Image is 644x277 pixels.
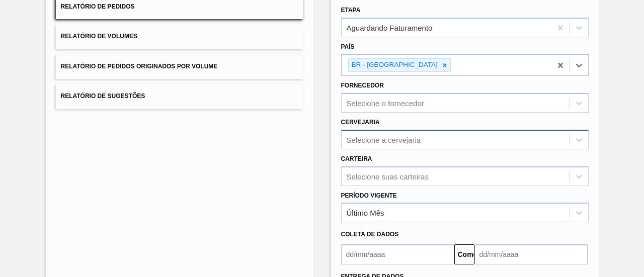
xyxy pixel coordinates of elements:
[347,135,421,144] font: Selecione a cervejaria
[458,250,481,258] font: Comeu
[56,84,303,109] button: Relatório de Sugestões
[341,43,355,50] font: País
[352,61,438,68] font: BR - [GEOGRAPHIC_DATA]
[454,244,474,264] button: Comeu
[347,209,384,217] font: Último Mês
[341,82,384,89] font: Fornecedor
[56,54,303,79] button: Relatório de Pedidos Originados por Volume
[341,119,380,126] font: Cervejaria
[341,155,372,162] font: Carteira
[341,244,454,264] input: dd/mm/aaaa
[61,93,145,100] font: Relatório de Sugestões
[474,244,588,264] input: dd/mm/aaaa
[61,33,137,40] font: Relatório de Volumes
[341,231,399,238] font: Coleta de dados
[61,3,135,10] font: Relatório de Pedidos
[347,99,424,108] font: Selecione o fornecedor
[341,192,397,199] font: Período Vigente
[56,24,303,49] button: Relatório de Volumes
[347,23,433,32] font: Aguardando Faturamento
[341,7,361,14] font: Etapa
[61,63,218,70] font: Relatório de Pedidos Originados por Volume
[347,172,429,180] font: Selecione suas carteiras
